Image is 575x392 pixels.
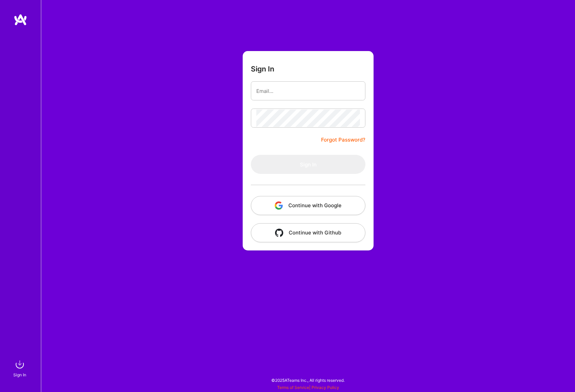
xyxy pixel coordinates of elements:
button: Continue with Github [251,223,365,242]
img: logo [14,14,27,26]
a: Terms of Service [277,385,309,390]
img: sign in [13,358,27,371]
img: icon [275,229,283,237]
div: Sign In [13,371,26,378]
img: icon [275,201,283,210]
a: sign inSign In [14,358,27,378]
button: Sign In [251,155,365,174]
input: Email... [256,82,360,100]
a: Privacy Policy [312,385,339,390]
a: Forgot Password? [321,136,365,144]
button: Continue with Google [251,196,365,215]
h3: Sign In [251,65,274,73]
div: © 2025 ATeams Inc., All rights reserved. [41,372,575,389]
span: | [277,385,339,390]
